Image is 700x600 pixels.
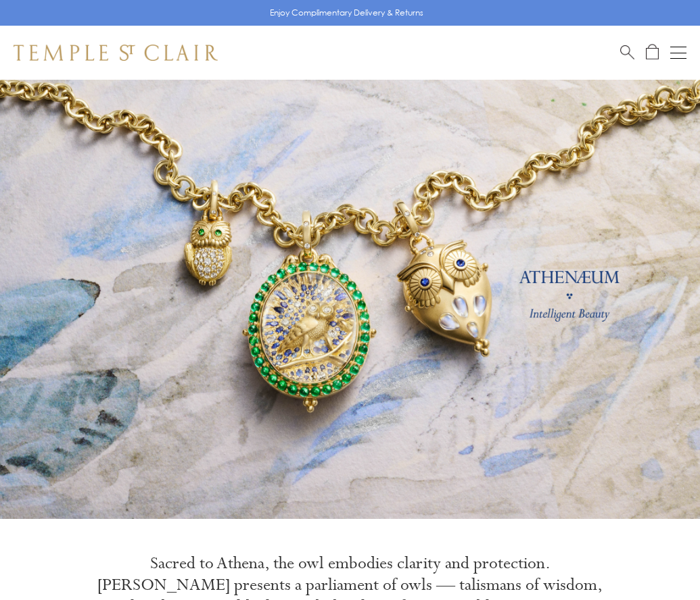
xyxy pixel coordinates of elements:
a: Open Shopping Bag [646,44,659,61]
p: Enjoy Complimentary Delivery & Returns [270,6,423,20]
img: Temple St. Clair [14,45,218,61]
a: Search [620,44,634,61]
button: Open navigation [670,45,686,61]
